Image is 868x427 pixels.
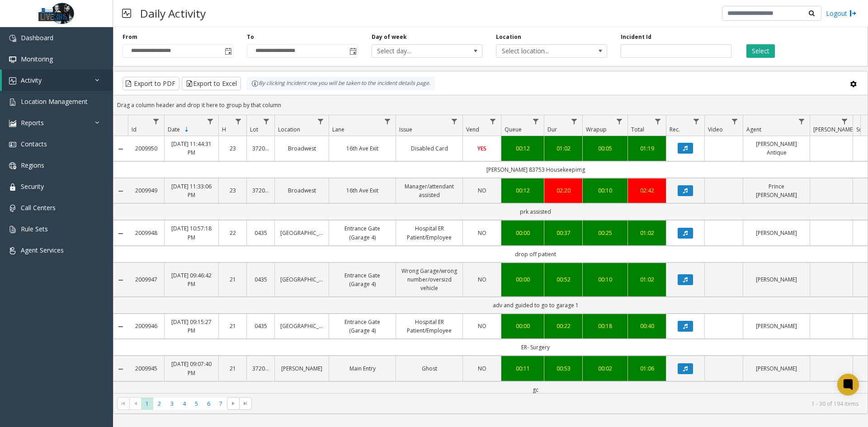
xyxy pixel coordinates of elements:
[690,115,703,127] a: Rec. Filter Menu
[21,161,44,169] span: Regions
[335,144,390,153] a: 16th Ave Exit
[252,275,269,284] a: 0435
[468,364,495,373] a: NO
[113,115,868,393] div: Data table
[401,318,457,335] a: Hospital ER Patient/Employee
[633,144,660,153] a: 01:19
[224,364,241,373] a: 21
[588,144,622,153] a: 00:05
[9,226,16,233] img: 'icon'
[749,364,804,373] a: [PERSON_NAME]
[633,229,660,237] a: 01:02
[9,120,16,127] img: 'icon'
[507,364,538,373] a: 00:11
[530,115,542,127] a: Queue Filter Menu
[204,115,217,127] a: Date Filter Menu
[478,322,486,330] span: NO
[113,323,128,330] a: Collapse Details
[133,144,159,153] a: 2009950
[487,115,499,127] a: Vend Filter Menu
[280,144,323,153] a: Broadwest
[280,364,323,373] a: [PERSON_NAME]
[749,182,804,199] a: Prince [PERSON_NAME]
[588,364,622,373] div: 00:02
[133,364,159,373] a: 2009945
[505,126,522,133] span: Queue
[247,77,435,90] div: By clicking Incident row you will be taken to the incident details page.
[621,33,651,41] label: Incident Id
[21,203,56,212] span: Call Centers
[9,162,16,169] img: 'icon'
[247,33,254,41] label: To
[170,271,213,288] a: [DATE] 09:46:42 PM
[507,322,538,330] a: 00:00
[588,186,622,195] a: 00:10
[507,229,538,237] a: 00:00
[468,322,495,330] a: NO
[224,275,241,284] a: 21
[21,140,47,148] span: Contacts
[849,9,857,18] img: logout
[401,224,457,241] a: Hospital ER Patient/Employee
[588,322,622,330] a: 00:18
[9,77,16,84] img: 'icon'
[550,322,577,330] a: 00:22
[252,322,269,330] a: 0435
[550,144,577,153] div: 01:02
[21,182,44,191] span: Security
[588,229,622,237] div: 00:25
[224,322,241,330] a: 21
[613,115,626,127] a: Wrapup Filter Menu
[170,140,213,157] a: [DATE] 11:44:31 PM
[796,115,808,127] a: Agent Filter Menu
[586,126,607,133] span: Wrapup
[252,144,269,153] a: 372030
[232,115,245,127] a: H Filter Menu
[468,275,495,284] a: NO
[749,322,804,330] a: [PERSON_NAME]
[252,364,269,373] a: 372031
[133,322,159,330] a: 2009946
[250,126,258,133] span: Lot
[478,187,486,194] span: NO
[507,186,538,195] a: 00:12
[382,115,394,127] a: Lane Filter Menu
[252,229,269,237] a: 0435
[335,318,390,335] a: Entrance Gate (Garage 4)
[113,277,128,284] a: Collapse Details
[239,397,251,410] span: Go to the last page
[633,322,660,330] div: 00:40
[21,246,64,254] span: Agent Services
[332,126,344,133] span: Lane
[215,398,227,410] span: Page 7
[633,275,660,284] div: 01:02
[372,33,407,41] label: Day of week
[136,2,210,24] h3: Daily Activity
[401,267,457,293] a: Wrong Garage/wrong number/oversizd vehicle
[123,77,179,90] button: Export to PDF
[746,44,775,58] button: Select
[813,126,854,133] span: [PERSON_NAME]
[224,186,241,195] a: 23
[335,186,390,195] a: 16th Ave Exit
[633,186,660,195] a: 02:42
[170,318,213,335] a: [DATE] 09:15:27 PM
[633,364,660,373] a: 01:06
[335,224,390,241] a: Entrance Gate (Garage 4)
[468,186,495,195] a: NO
[507,144,538,153] div: 00:12
[826,9,857,18] a: Logout
[190,398,203,410] span: Page 5
[9,247,16,254] img: 'icon'
[21,97,88,106] span: Location Management
[183,126,190,133] span: Sortable
[113,97,868,113] div: Drag a column header and drop it here to group by that column
[478,229,486,237] span: NO
[478,276,486,283] span: NO
[468,229,495,237] a: NO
